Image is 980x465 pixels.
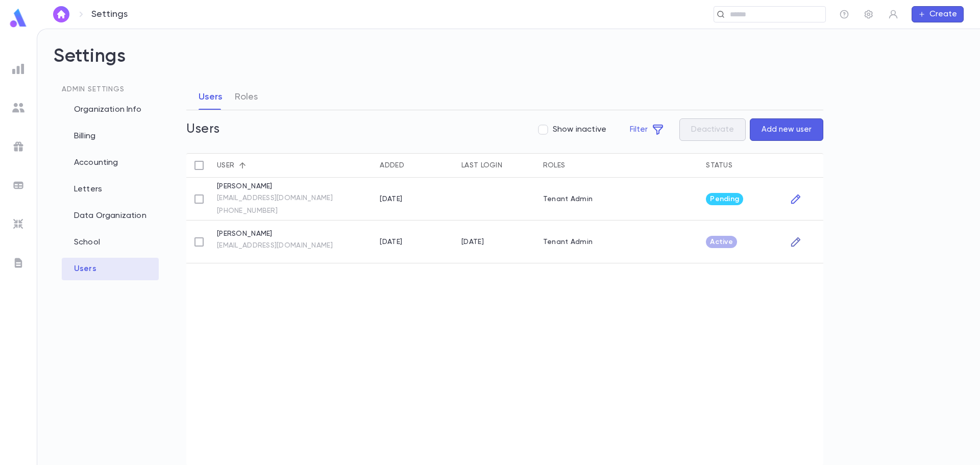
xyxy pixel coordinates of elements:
a: [EMAIL_ADDRESS][DOMAIN_NAME] [217,241,333,251]
div: Last Login [456,153,538,178]
div: Roles [538,153,701,178]
div: School [62,231,159,254]
button: Sort [404,157,421,174]
p: [PERSON_NAME] [217,182,333,190]
img: imports_grey.530a8a0e642e233f2baf0ef88e8c9fcb.svg [12,218,24,230]
div: Users [62,258,159,280]
div: 9/5/2025 [461,238,484,246]
span: Admin Settings [62,86,125,93]
img: logo [8,8,29,28]
button: Filter [619,118,675,141]
img: students_grey.60c7aba0da46da39d6d829b817ac14fc.svg [12,102,24,114]
div: Last Login [461,153,502,178]
a: [EMAIL_ADDRESS][DOMAIN_NAME] [217,193,333,203]
span: Pending [706,195,743,203]
span: Show inactive [553,125,606,135]
span: Active [706,238,737,246]
div: User [217,153,234,178]
div: 7/9/2025 [380,238,402,246]
div: Status [706,153,732,178]
button: Create [912,6,964,22]
button: Roles [235,84,258,110]
p: Settings [91,9,128,20]
div: Accounting [62,152,159,174]
img: reports_grey.c525e4749d1bce6a11f5fe2a8de1b229.svg [12,63,24,75]
p: [PERSON_NAME] [217,230,333,238]
div: Organization Info [62,99,159,121]
div: Status [701,153,782,178]
img: home_white.a664292cf8c1dea59945f0da9f25487c.svg [55,10,67,18]
p: Tenant Admin [543,195,593,203]
button: Sort [732,157,749,174]
h5: Users [186,122,220,137]
img: campaigns_grey.99e729a5f7ee94e3726e6486bddda8f1.svg [12,140,24,153]
div: User [212,153,375,178]
div: Billing [62,125,159,148]
div: Added [380,153,404,178]
button: Sort [234,157,251,174]
button: Sort [502,157,519,174]
div: 7/9/2025 [380,195,402,203]
h2: Settings [54,45,964,84]
img: batches_grey.339ca447c9d9533ef1741baa751efc33.svg [12,179,24,191]
div: Data Organization [62,205,159,227]
div: Roles [543,153,565,178]
button: Add new user [750,118,823,141]
div: Added [375,153,456,178]
img: letters_grey.7941b92b52307dd3b8a917253454ce1c.svg [12,257,24,269]
div: Letters [62,178,159,201]
a: [PHONE_NUMBER] [217,206,333,216]
p: Tenant Admin [543,238,593,246]
button: Users [199,84,223,110]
